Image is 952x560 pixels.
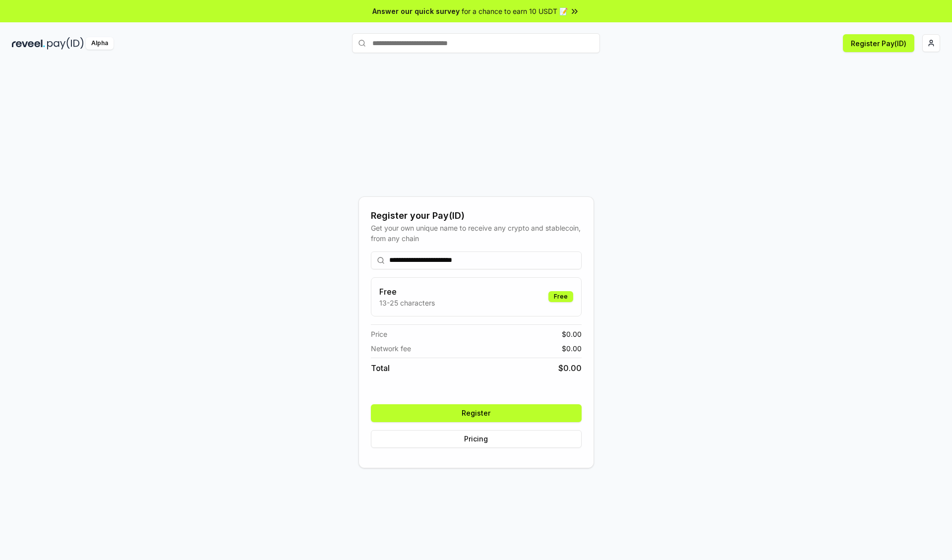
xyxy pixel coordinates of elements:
[371,404,582,422] button: Register
[371,362,390,374] span: Total
[379,298,435,308] p: 13-25 characters
[558,362,582,374] span: $ 0.00
[562,343,582,354] span: $ 0.00
[379,286,435,298] h3: Free
[47,37,84,50] img: pay_id
[843,34,914,52] button: Register Pay(ID)
[371,430,582,448] button: Pricing
[86,37,114,50] div: Alpha
[548,291,573,302] div: Free
[371,209,582,223] div: Register your Pay(ID)
[371,329,387,339] span: Price
[371,223,582,244] div: Get your own unique name to receive any crypto and stablecoin, from any chain
[12,37,45,50] img: reveel_dark
[462,6,568,16] span: for a chance to earn 10 USDT 📝
[371,343,411,354] span: Network fee
[562,329,582,339] span: $ 0.00
[372,6,460,16] span: Answer our quick survey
